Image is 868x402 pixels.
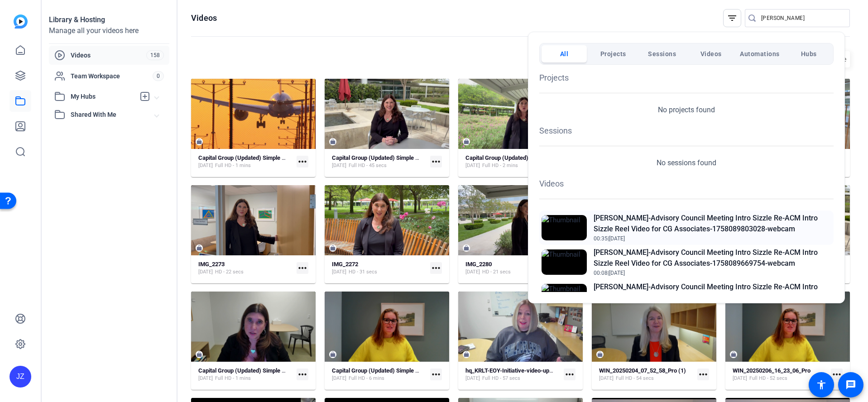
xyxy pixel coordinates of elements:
span: 00:35 [594,235,608,242]
p: No projects found [658,105,715,115]
img: Thumbnail [542,215,587,240]
img: Thumbnail [542,249,587,275]
span: 00:08 [594,270,608,276]
h2: [PERSON_NAME]-Advisory Council Meeting Intro Sizzle Re-ACM Intro Sizzle Reel Video for CG Associa... [594,213,831,234]
h2: [PERSON_NAME]-Advisory Council Meeting Intro Sizzle Re-ACM Intro Sizzle Reel Video for CG Associa... [594,282,831,303]
h1: Sessions [539,124,834,137]
span: [DATE] [609,270,625,276]
span: Automations [740,46,780,62]
img: Thumbnail [542,284,587,309]
span: [DATE] [609,235,625,242]
span: Projects [600,46,626,62]
p: No sessions found [657,158,716,168]
span: Videos [700,46,722,62]
span: | [608,235,609,242]
span: | [608,270,609,276]
span: Hubs [801,46,817,62]
h1: Videos [539,177,834,190]
span: All [560,46,569,62]
span: Sessions [648,46,676,62]
h1: Projects [539,72,834,84]
h2: [PERSON_NAME]-Advisory Council Meeting Intro Sizzle Re-ACM Intro Sizzle Reel Video for CG Associa... [594,247,831,269]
